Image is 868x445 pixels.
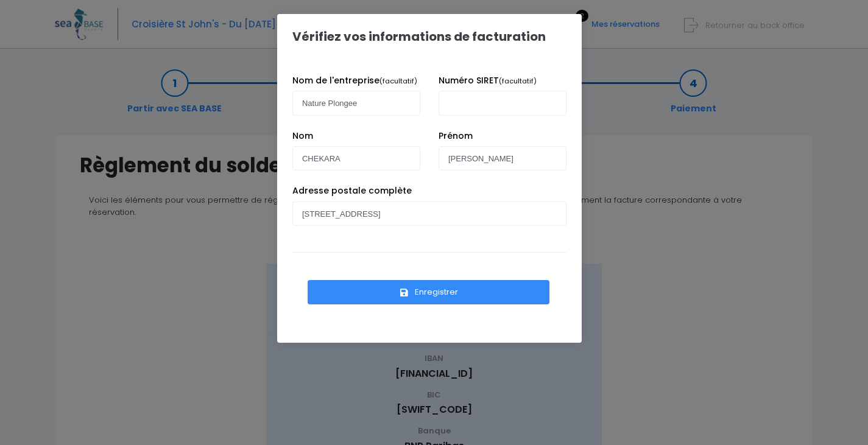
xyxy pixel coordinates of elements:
[292,74,417,87] label: Nom de l'entreprise
[379,76,417,86] small: (facultatif)
[499,76,537,86] small: (facultatif)
[292,29,546,44] h1: Vérifiez vos informations de facturation
[439,130,473,142] label: Prénom
[292,184,412,197] label: Adresse postale complète
[292,130,313,142] label: Nom
[439,74,537,87] label: Numéro SIRET
[308,280,549,304] button: Enregistrer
